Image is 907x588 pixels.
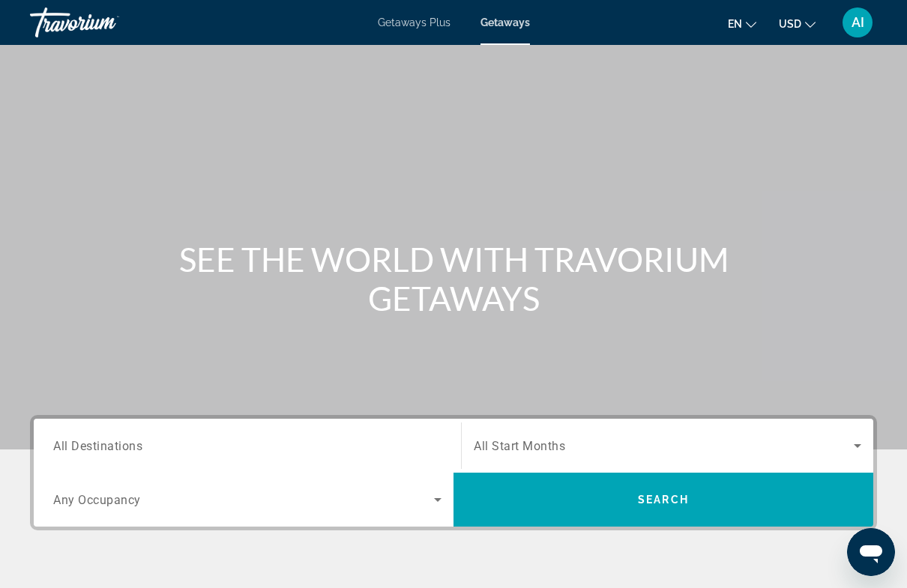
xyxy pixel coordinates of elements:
iframe: Button to launch messaging window [847,528,895,576]
span: All Destinations [53,438,142,452]
a: Travorium [30,3,180,42]
input: Select destination [53,437,442,455]
button: Change language [728,13,756,34]
span: Any Occupancy [53,493,141,507]
span: en [728,18,742,30]
span: AI [852,15,864,30]
span: All Start Months [474,439,565,453]
span: USD [779,18,801,30]
button: Search [453,473,873,527]
div: Search widget [34,419,873,527]
h1: SEE THE WORLD WITH TRAVORIUM GETAWAYS [172,240,735,318]
button: User Menu [838,7,877,38]
a: Getaways Plus [378,16,451,28]
button: Change currency [779,13,816,34]
span: Search [638,494,689,506]
a: Getaways [480,16,530,28]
